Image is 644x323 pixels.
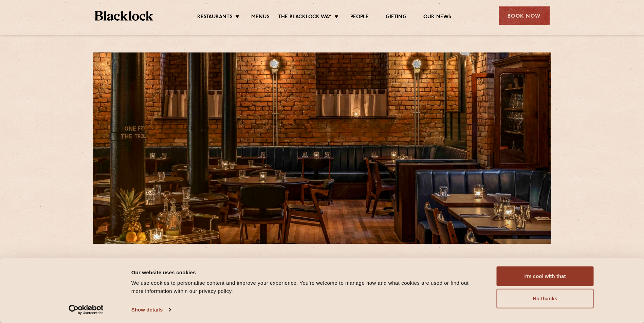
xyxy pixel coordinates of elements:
a: The Blacklock Way [278,14,332,21]
a: Show details [131,305,171,315]
a: Menus [251,14,270,21]
div: Our website uses cookies [131,268,481,276]
a: Usercentrics Cookiebot - opens in a new window [56,305,116,315]
div: We use cookies to personalise content and improve your experience. You're welcome to manage how a... [131,279,481,295]
a: Our News [423,14,452,21]
button: No thanks [497,289,594,308]
a: Gifting [386,14,406,21]
a: Restaurants [197,14,233,21]
button: I'm cool with that [497,266,594,286]
img: BL_Textured_Logo-footer-cropped.svg [95,11,153,21]
div: Book Now [499,6,550,25]
a: People [350,14,369,21]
